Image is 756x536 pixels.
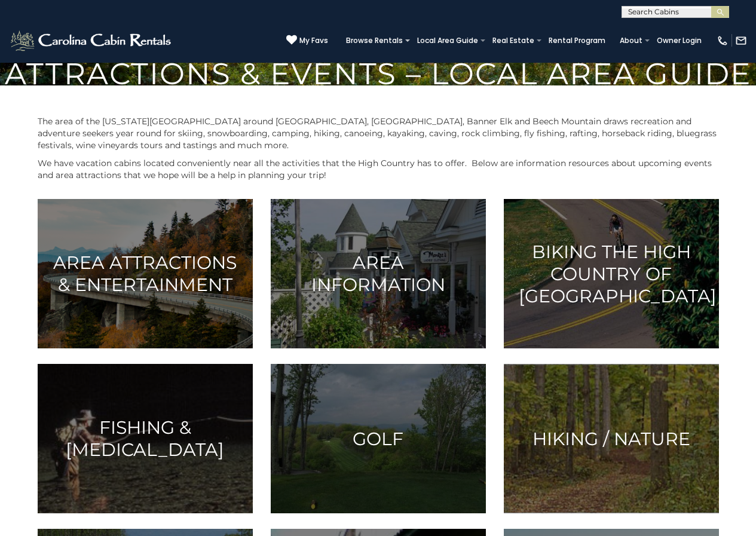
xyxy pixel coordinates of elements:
[519,427,704,449] h3: Hiking / Nature
[614,32,648,49] a: About
[486,32,540,49] a: Real Estate
[411,32,484,49] a: Local Area Guide
[299,35,328,46] span: My Favs
[38,115,719,151] p: The area of the [US_STATE][GEOGRAPHIC_DATA] around [GEOGRAPHIC_DATA], [GEOGRAPHIC_DATA], Banner E...
[651,32,708,49] a: Owner Login
[286,252,471,296] h3: Area Information
[271,364,486,513] a: Golf
[53,416,238,461] h3: Fishing & [MEDICAL_DATA]
[38,199,253,348] a: Area Attractions & Entertainment
[286,35,328,47] a: My Favs
[504,364,719,513] a: Hiking / Nature
[286,427,471,449] h3: Golf
[9,29,175,53] img: White-1-2.png
[38,364,253,513] a: Fishing & [MEDICAL_DATA]
[519,240,704,307] h3: Biking the High Country of [GEOGRAPHIC_DATA]
[53,252,238,296] h3: Area Attractions & Entertainment
[340,32,409,49] a: Browse Rentals
[38,157,719,181] p: We have vacation cabins located conveniently near all the activities that the High Country has to...
[271,199,486,348] a: Area Information
[717,35,729,47] img: phone-regular-white.png
[504,199,719,348] a: Biking the High Country of [GEOGRAPHIC_DATA]
[543,32,611,49] a: Rental Program
[735,35,747,47] img: mail-regular-white.png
